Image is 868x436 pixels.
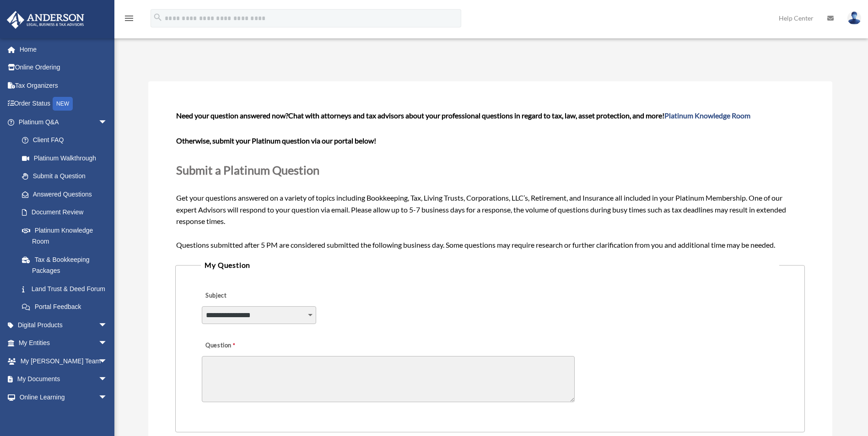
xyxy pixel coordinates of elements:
span: arrow_drop_down [98,334,117,353]
a: Online Ordering [6,58,121,77]
a: Digital Productsarrow_drop_down [6,316,121,334]
label: Question [202,339,273,352]
a: Answered Questions [13,185,121,203]
label: Subject [202,289,289,302]
a: My Documentsarrow_drop_down [6,370,121,388]
a: Client FAQ [13,131,121,149]
a: Document Review [13,203,121,222]
i: menu [124,13,135,24]
legend: My Question [201,259,779,271]
b: Otherwise, submit your Platinum question via our portal below! [176,136,376,145]
span: arrow_drop_down [98,370,117,389]
span: Submit a Platinum Question [176,163,319,177]
div: NEW [53,97,73,111]
span: arrow_drop_down [98,352,117,371]
span: arrow_drop_down [98,113,117,132]
a: My Entitiesarrow_drop_down [6,334,121,352]
span: Get your questions answered on a variety of topics including Bookkeeping, Tax, Living Trusts, Cor... [176,111,803,249]
a: Online Learningarrow_drop_down [6,388,121,406]
a: My [PERSON_NAME] Teamarrow_drop_down [6,352,121,370]
a: menu [124,16,135,24]
span: Chat with attorneys and tax advisors about your professional questions in regard to tax, law, ass... [288,111,750,120]
a: Platinum Knowledge Room [13,221,121,250]
a: Platinum Walkthrough [13,149,121,167]
img: User Pic [847,11,861,25]
a: Submit a Question [13,167,117,186]
span: arrow_drop_down [98,316,117,335]
a: Tax & Bookkeeping Packages [13,250,121,280]
a: Platinum Q&Aarrow_drop_down [6,113,121,131]
a: Home [6,40,121,58]
span: arrow_drop_down [98,388,117,407]
span: Need your question answered now? [176,111,288,120]
i: search [153,12,163,22]
a: Order StatusNEW [6,95,121,113]
a: Platinum Knowledge Room [664,111,750,120]
a: Portal Feedback [13,298,121,316]
a: Tax Organizers [6,76,121,95]
a: Land Trust & Deed Forum [13,280,121,298]
img: Anderson Advisors Platinum Portal [4,11,87,29]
